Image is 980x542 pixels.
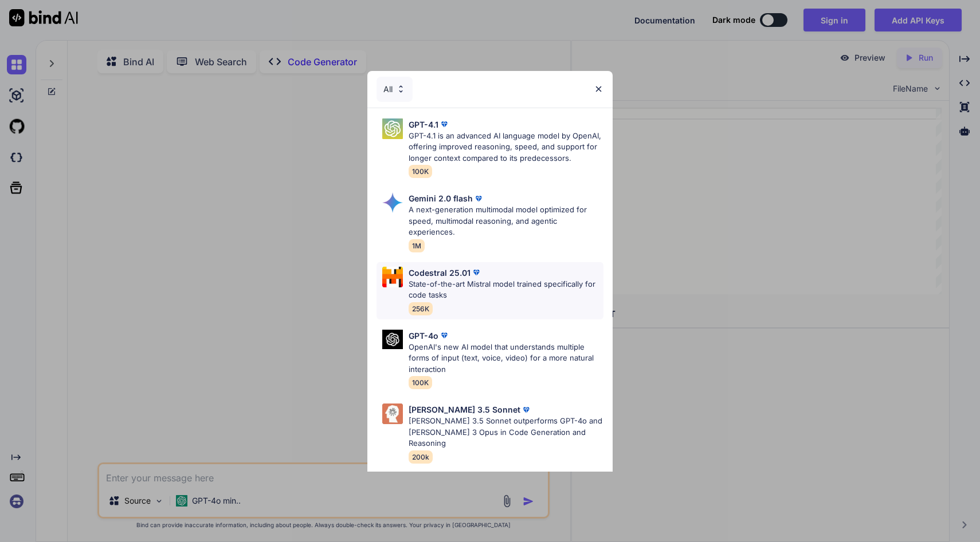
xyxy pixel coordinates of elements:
p: GPT-4o [409,330,438,342]
img: premium [438,330,450,341]
p: A next-generation multimodal model optimized for speed, multimodal reasoning, and agentic experie... [409,204,603,238]
img: premium [520,404,532,416]
img: Pick Models [382,330,403,350]
img: Pick Models [382,403,403,424]
div: All [377,77,413,102]
span: 200k [409,450,433,464]
p: [PERSON_NAME] 3.5 Sonnet [409,403,520,416]
img: premium [471,267,482,278]
p: GPT-4.1 is an advanced AI language model by OpenAI, offering improved reasoning, speed, and suppo... [409,130,603,164]
img: premium [473,193,484,204]
img: Pick Models [382,267,403,287]
img: premium [438,118,450,130]
img: Pick Models [396,84,406,94]
p: GPT-4.1 [409,118,438,130]
img: Pick Models [382,118,403,139]
p: [PERSON_NAME] 3.5 Sonnet outperforms GPT-4o and [PERSON_NAME] 3 Opus in Code Generation and Reaso... [409,416,603,449]
p: Codestral 25.01 [409,267,471,279]
span: 100K [409,376,432,389]
p: Gemini 2.0 flash [409,192,473,204]
span: 100K [409,165,432,178]
span: 1M [409,239,425,252]
img: close [594,84,603,94]
p: State-of-the-art Mistral model trained specifically for code tasks [409,279,603,301]
span: 256K [409,302,433,315]
p: OpenAI's new AI model that understands multiple forms of input (text, voice, video) for a more na... [409,342,603,375]
img: Pick Models [382,192,403,213]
